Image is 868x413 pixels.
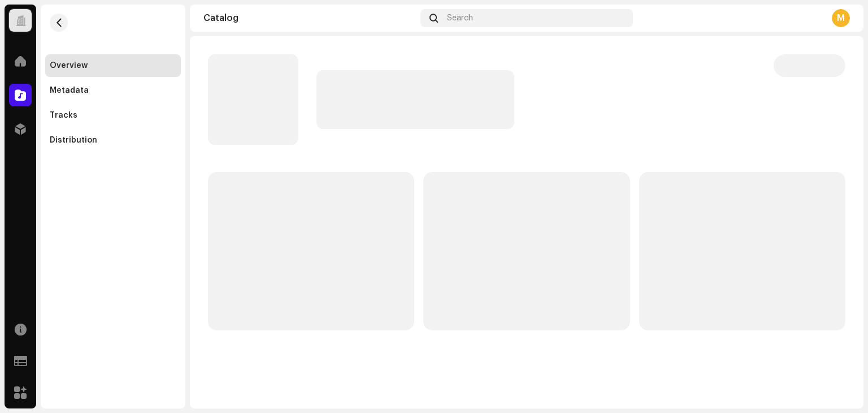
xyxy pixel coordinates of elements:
re-m-nav-item: Overview [45,54,181,77]
div: Overview [50,61,88,70]
div: Catalog [203,14,416,23]
re-m-nav-item: Distribution [45,129,181,152]
div: Metadata [50,86,89,95]
div: Distribution [50,136,97,145]
div: Tracks [50,111,77,120]
span: Search [447,14,473,23]
re-m-nav-item: Metadata [45,79,181,102]
div: M [832,9,850,27]
re-m-nav-item: Tracks [45,104,181,127]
